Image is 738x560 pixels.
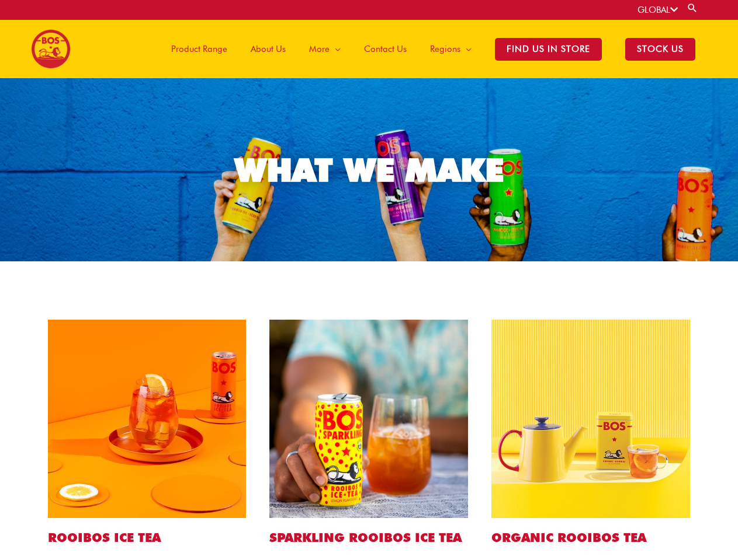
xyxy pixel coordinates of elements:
a: Search button [687,2,698,13]
span: Regions [430,32,460,66]
h2: ROOIBOS ICE TEA [48,530,247,545]
a: More [297,20,352,78]
h2: ORGANIC ROOIBOS TEA [491,530,690,545]
span: Find Us in Store [495,38,602,61]
span: More [309,32,330,66]
a: STOCK US [614,20,707,78]
span: Product Range [171,32,227,66]
span: About Us [251,32,286,66]
h2: SPARKLING ROOIBOS ICE TEA [269,530,468,545]
img: BOS logo finals-200px [31,29,71,69]
a: About Us [239,20,297,78]
a: Regions [418,20,483,78]
img: sparkling lemon [269,320,468,518]
img: hot-tea-2-copy [491,320,690,518]
div: WHAT WE MAKE [235,154,504,186]
a: Product Range [160,20,239,78]
a: Find Us in Store [483,20,614,78]
a: Contact Us [352,20,418,78]
nav: Site Navigation [151,20,707,78]
span: Contact Us [364,32,407,66]
span: STOCK US [625,38,695,61]
a: GLOBAL [637,5,678,15]
img: peach [48,320,247,518]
